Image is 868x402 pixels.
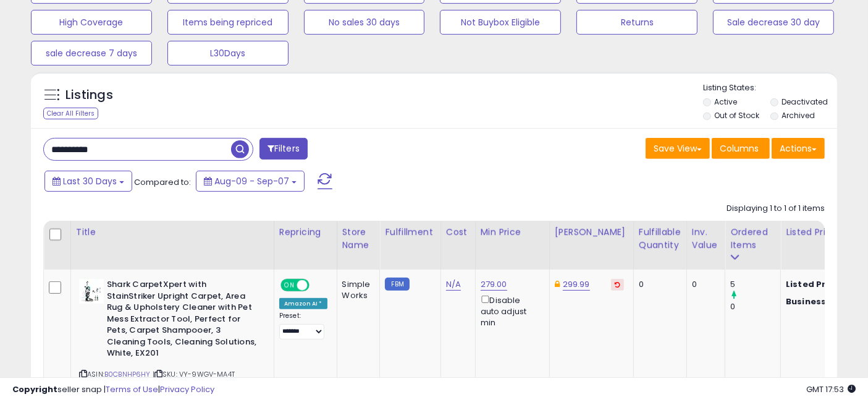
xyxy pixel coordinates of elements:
[167,41,289,66] button: L30Days
[342,279,371,301] div: Simple Works
[730,301,780,312] div: 0
[279,226,332,239] div: Repricing
[308,280,327,291] span: OFF
[304,10,425,35] button: No sales 30 days
[12,383,57,395] strong: Copyright
[786,296,854,307] b: Business Price:
[282,280,297,291] span: ON
[76,226,269,239] div: Title
[385,226,435,239] div: Fulfillment
[713,10,834,35] button: Sale decrease 30 day
[446,226,470,239] div: Cost
[703,82,837,94] p: Listing States:
[342,226,375,252] div: Store Name
[107,279,257,362] b: Shark CarpetXpert with StainStriker Upright Carpet, Area Rug & Upholstery Cleaner with Pet Mess E...
[639,279,677,290] div: 0
[259,138,308,160] button: Filters
[43,108,98,119] div: Clear All Filters
[692,226,720,252] div: Inv. value
[772,138,825,159] button: Actions
[167,10,289,35] button: Items being repriced
[160,383,214,395] a: Privacy Policy
[214,175,289,187] span: Aug-09 - Sep-07
[446,278,461,291] a: N/A
[63,175,117,187] span: Last 30 Days
[720,142,759,155] span: Columns
[279,312,327,339] div: Preset:
[692,279,715,290] div: 0
[279,298,327,309] div: Amazon AI *
[31,41,152,66] button: sale decrease 7 days
[31,10,152,35] button: High Coverage
[106,383,158,395] a: Terms of Use
[385,278,409,291] small: FBM
[134,176,191,188] span: Compared to:
[782,96,828,107] label: Deactivated
[555,226,628,239] div: [PERSON_NAME]
[646,138,710,159] button: Save View
[730,279,780,290] div: 5
[481,226,544,239] div: Min Price
[712,138,770,159] button: Columns
[440,10,561,35] button: Not Buybox Eligible
[12,384,214,396] div: seller snap | |
[786,278,842,290] b: Listed Price:
[44,171,132,192] button: Last 30 Days
[65,87,113,104] h5: Listings
[481,293,540,328] div: Disable auto adjust min
[715,96,738,107] label: Active
[639,226,681,252] div: Fulfillable Quantity
[715,110,760,121] label: Out of Stock
[563,278,590,291] a: 299.99
[79,279,104,304] img: 41vdmiKgMOL._SL40_.jpg
[481,278,507,291] a: 279.00
[782,110,815,121] label: Archived
[727,203,825,215] div: Displaying 1 to 1 of 1 items
[196,171,305,192] button: Aug-09 - Sep-07
[576,10,697,35] button: Returns
[730,226,775,252] div: Ordered Items
[806,383,856,395] span: 2025-10-8 17:53 GMT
